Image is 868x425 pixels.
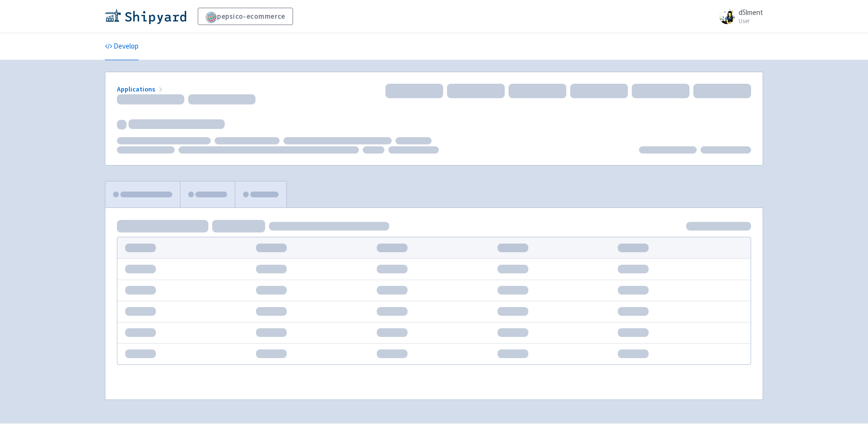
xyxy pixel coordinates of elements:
img: Shipyard logo [105,9,186,24]
a: Develop [105,33,139,60]
a: Applications [117,85,165,93]
small: User [739,18,763,24]
a: pepsico-ecommerce [198,8,293,25]
span: d5lment [739,8,763,17]
a: d5lment User [714,9,763,24]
